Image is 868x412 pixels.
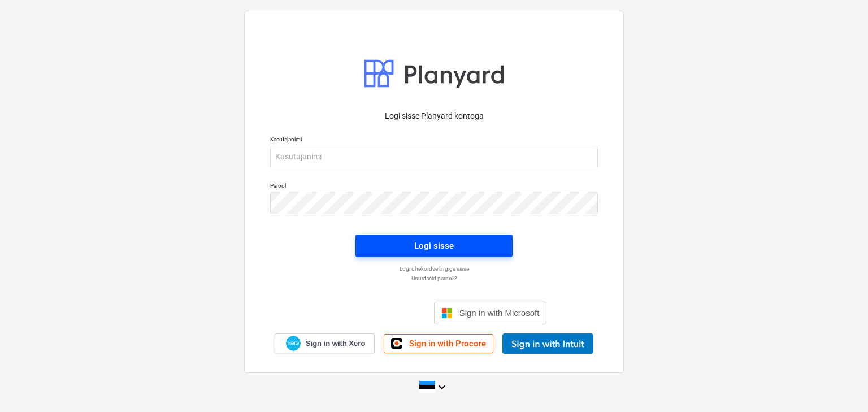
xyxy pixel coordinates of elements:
a: Sign in with Procore [384,334,493,353]
input: Kasutajanimi [270,146,598,168]
p: Parool [270,182,598,192]
button: Logi sisse [355,235,513,257]
img: Xero logo [286,336,301,351]
p: Logi sisse Planyard kontoga [270,110,598,122]
span: Sign in with Xero [306,339,365,349]
span: Sign in with Procore [409,339,486,349]
a: Logi ühekordse lingiga sisse [264,265,604,272]
a: Unustasid parooli? [264,275,604,282]
span: Sign in with Microsoft [459,308,540,318]
i: keyboard_arrow_down [435,380,449,394]
a: Sign in with Xero [275,333,375,353]
p: Kasutajanimi [270,136,598,145]
div: Logi sisse [414,238,454,253]
iframe: Sign in with Google Button [316,301,431,326]
img: Microsoft logo [441,307,453,319]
